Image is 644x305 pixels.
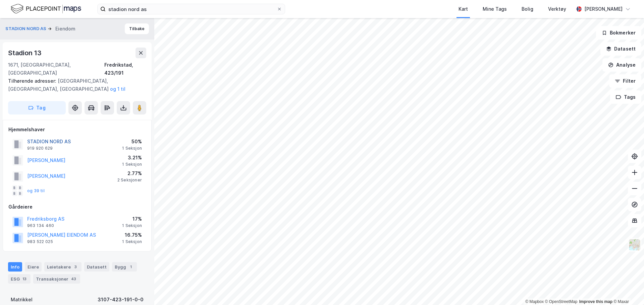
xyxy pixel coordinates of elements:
[483,5,507,13] div: Mine Tags
[579,299,612,304] a: Improve this map
[11,3,81,15] img: logo.f888ab2527a4732fd821a326f86c7f29.svg
[628,238,641,251] img: Z
[70,276,77,282] div: 43
[122,154,142,162] div: 3.21%
[610,90,641,104] button: Tags
[459,5,468,13] div: Kart
[8,203,146,211] div: Gårdeiere
[21,276,28,282] div: 13
[11,296,33,304] div: Matrikkel
[600,42,641,56] button: Datasett
[584,5,623,13] div: [PERSON_NAME]
[610,273,644,305] iframe: Chat Widget
[117,169,142,177] div: 2.77%
[596,26,641,40] button: Bokmerker
[106,4,277,14] input: Søk på adresse, matrikkel, gårdeiere, leietakere eller personer
[122,239,142,244] div: 1 Seksjon
[8,48,43,58] div: Stadion 13
[55,25,75,33] div: Eiendom
[609,74,641,88] button: Filter
[8,262,22,272] div: Info
[72,263,79,270] div: 3
[522,5,533,13] div: Bolig
[545,299,578,304] a: OpenStreetMap
[525,299,544,304] a: Mapbox
[27,223,54,228] div: 963 134 460
[84,262,109,272] div: Datasett
[125,23,149,34] button: Tilbake
[98,296,144,304] div: 3107-423-191-0-0
[8,274,31,284] div: ESG
[112,262,137,272] div: Bygg
[8,78,58,84] span: Tilhørende adresser:
[25,262,42,272] div: Eiere
[122,223,142,228] div: 1 Seksjon
[122,231,142,239] div: 16.75%
[122,146,142,151] div: 1 Seksjon
[27,239,53,244] div: 983 522 025
[117,177,142,183] div: 2 Seksjoner
[122,138,142,146] div: 50%
[8,77,141,93] div: [GEOGRAPHIC_DATA], [GEOGRAPHIC_DATA], [GEOGRAPHIC_DATA]
[8,126,146,134] div: Hjemmelshaver
[27,146,53,151] div: 919 920 629
[122,215,142,223] div: 17%
[104,61,146,77] div: Fredrikstad, 423/191
[5,25,48,32] button: STADION NORD AS
[44,262,82,272] div: Leietakere
[8,61,104,77] div: 1671, [GEOGRAPHIC_DATA], [GEOGRAPHIC_DATA]
[122,162,142,167] div: 1 Seksjon
[127,263,134,270] div: 1
[602,58,641,72] button: Analyse
[548,5,566,13] div: Verktøy
[8,101,66,115] button: Tag
[33,274,80,284] div: Transaksjoner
